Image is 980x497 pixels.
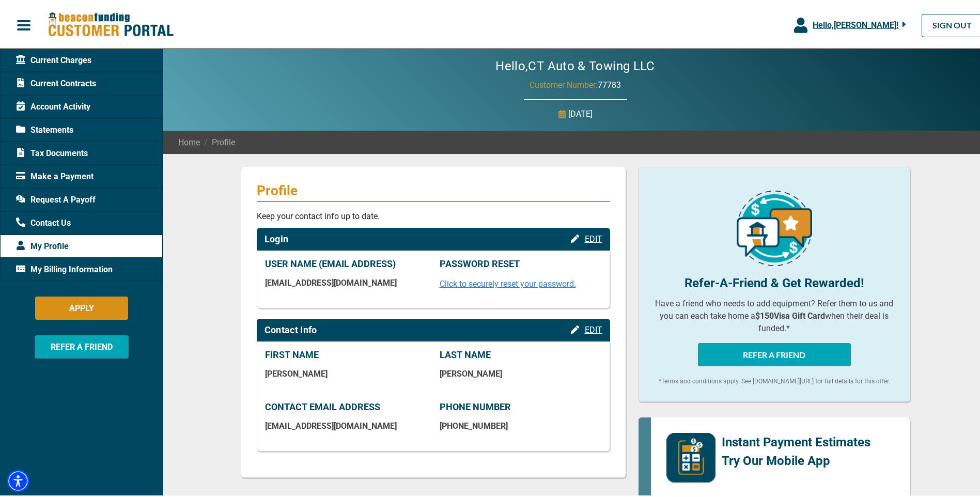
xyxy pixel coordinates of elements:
[257,180,610,197] p: Profile
[440,256,602,268] p: PASSWORD RESET
[755,309,825,319] b: $150 Visa Gift Card
[265,347,427,359] p: FIRST NAME
[265,231,289,243] h2: Login
[568,106,593,118] p: [DATE]
[265,419,427,429] p: [EMAIL_ADDRESS][DOMAIN_NAME]
[440,347,602,359] p: LAST NAME
[655,296,894,333] p: Have a friend who needs to add equipment? Refer them to us and you can each take home a when thei...
[265,256,427,268] p: USER NAME (EMAIL ADDRESS)
[16,52,91,65] span: Current Charges
[598,78,621,88] span: 77783
[722,431,870,449] p: Instant Payment Estimates
[7,468,29,490] div: Accessibility Menu
[698,341,851,364] button: REFER A FRIEND
[48,10,174,36] img: Beacon Funding Customer Portal Logo
[440,419,602,429] p: [PHONE_NUMBER]
[655,272,894,290] p: Refer-A-Friend & Get Rewarded!
[178,134,200,147] a: Home
[265,322,317,334] h2: Contact Info
[16,215,71,227] span: Contact Us
[265,276,427,286] p: [EMAIL_ADDRESS][DOMAIN_NAME]
[464,57,686,72] h2: Hello, CT Auto & Towing LLC
[16,75,96,88] span: Current Contracts
[585,232,602,242] span: EDIT
[585,323,602,333] span: EDIT
[16,261,113,274] span: My Billing Information
[737,189,812,264] img: refer-a-friend-icon.png
[530,78,598,88] span: Customer Number:
[200,134,235,147] span: Profile
[265,399,427,411] p: CONTACT EMAIL ADDRESS
[35,294,128,318] button: APPLY
[666,431,715,480] img: mobile-app-logo.png
[440,367,602,377] p: [PERSON_NAME]
[16,122,73,134] span: Statements
[16,192,96,204] span: Request A Payoff
[257,208,610,221] p: Keep your contact info up to date.
[16,168,94,181] span: Make a Payment
[16,99,90,111] span: Account Activity
[35,333,129,356] button: REFER A FRIEND
[265,367,427,377] p: [PERSON_NAME]
[16,145,88,158] span: Tax Documents
[440,277,576,287] a: Click to securely reset your password.
[440,399,602,411] p: PHONE NUMBER
[655,375,894,384] p: *Terms and conditions apply. See [DOMAIN_NAME][URL] for full details for this offer.
[722,449,870,468] p: Try Our Mobile App
[16,238,69,251] span: My Profile
[813,18,898,28] span: Hello, [PERSON_NAME] !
